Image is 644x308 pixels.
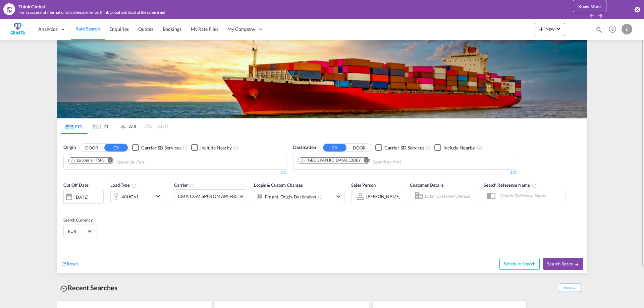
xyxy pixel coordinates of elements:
[537,25,545,33] md-icon: icon-plus 400-fg
[537,26,562,32] span: New
[133,18,158,40] a: Quotes
[254,182,303,188] span: Locals & Custom Charges
[63,190,104,204] div: [DATE]
[434,144,475,151] md-checkbox: Checkbox No Ink
[484,182,537,188] span: Search Reference Name
[18,10,545,15] div: For a successful international trade experience: think global and local at the same time!
[141,144,181,151] div: Carrier SD Services
[109,26,129,32] span: Enquiries
[61,261,67,267] md-icon: icon-refresh
[132,144,181,151] md-checkbox: Checkbox No Ink
[293,144,316,151] span: Destination
[110,182,137,188] span: Load Type
[114,119,141,134] md-tab-item: AIR
[366,194,400,199] div: [PERSON_NAME]
[190,183,195,188] md-icon: The selected Trucker/Carrierwill be displayed in the rate results If the rates are from another f...
[634,6,641,13] button: icon-close-circle
[6,6,13,13] md-icon: icon-earth
[559,284,581,292] span: Show All
[547,261,579,266] span: Search Rates
[67,226,93,236] md-select: Select Currency: € EUREuro
[300,158,361,163] div: Beirut, LBBEY
[60,285,68,293] md-icon: icon-backup-restore
[543,258,583,270] button: Search Ratesicon-arrow-right
[595,26,603,34] md-icon: icon-magnify
[254,190,344,203] div: Freight Origin Destination Factory Stuffingicon-chevron-down
[178,193,237,200] span: CMA CGM SPOTON API +80
[131,183,137,188] md-icon: icon-information-outline
[158,18,186,40] a: Bookings
[121,192,139,201] div: 40HC x1
[10,21,25,37] img: ac429df091a311ed8aa72df674ea3bd9.png
[347,144,371,151] button: DOOR
[182,145,188,150] md-icon: Unchecked: Search for CY (Container Yard) services for all selected carriers.Checked : Search for...
[57,134,587,273] div: OriginDOOR CY Checkbox No InkUnchecked: Search for CY (Container Yard) services for all selected ...
[63,203,68,212] md-datepicker: Select
[154,192,165,200] md-icon: icon-chevron-down
[61,260,78,268] div: icon-refreshReset
[110,190,167,203] div: 40HC x1icon-chevron-down
[163,26,181,32] span: Bookings
[554,25,562,33] md-icon: icon-chevron-down
[223,18,268,40] div: My Company
[496,191,566,201] input: Search Reference Name
[63,144,75,151] span: Origin
[71,18,105,40] a: Rate Search
[38,26,57,33] span: Analytics
[88,119,114,134] md-tab-item: LCL
[622,24,632,35] div: L
[61,119,88,134] md-tab-item: FCL
[70,158,106,163] div: Press delete to remove this chip.
[532,183,537,188] md-icon: Your search will be saved by the below given name
[105,18,133,40] a: Enquiries
[57,280,120,295] div: Recent Searches
[57,40,587,118] img: LCL+%26+FCL+BACKGROUND.png
[351,182,376,188] span: Sales Person
[597,13,603,19] md-icon: icon-arrow-right
[116,157,180,168] input: Chips input.
[68,228,87,234] span: EUR
[233,145,238,150] md-icon: Unchecked: Ignores neighbouring ports when fetching rates.Checked : Includes neighbouring ports w...
[477,145,482,150] md-icon: Unchecked: Ignores neighbouring ports when fetching rates.Checked : Includes neighbouring ports w...
[18,3,45,10] div: Think Global
[578,4,601,9] span: Know More
[607,23,622,36] div: Help
[104,144,128,151] button: CY
[323,144,346,151] button: CY
[366,191,401,201] md-select: Sales Person: Luca D'Alterio
[67,261,78,266] span: Reset
[191,26,218,32] span: My Rate Files
[63,170,286,175] div: 1/3
[597,12,603,19] button: icon-arrow-right
[535,23,565,36] button: icon-plus 400-fgNewicon-chevron-down
[424,191,475,201] input: Enter Customer Details
[589,13,595,19] md-icon: icon-arrow-left
[589,12,597,19] button: icon-arrow-left
[119,123,127,128] md-icon: icon-airplane
[607,23,618,35] span: Help
[75,26,100,32] span: Rate Search
[74,194,88,200] div: [DATE]
[443,144,475,151] div: Include Nearby
[384,144,424,151] div: Carrier SD Services
[265,192,322,201] div: Freight Origin Destination Factory Stuffing
[575,262,579,267] md-icon: icon-arrow-right
[410,182,444,188] span: Customer Details
[191,144,232,151] md-checkbox: Checkbox No Ink
[426,145,431,150] md-icon: Unchecked: Search for CY (Container Yard) services for all selected carriers.Checked : Search for...
[63,182,89,188] span: Cut Off Date
[373,157,436,168] input: Chips input.
[174,182,195,188] span: Carrier
[200,144,232,151] div: Include Nearby
[138,26,153,32] span: Quotes
[61,119,168,134] md-pagination-wrapper: Use the left and right arrow keys to navigate between tabs
[67,155,182,168] md-chips-wrap: Chips container. Use arrow keys to select chips.
[227,26,255,33] span: My Company
[300,158,362,163] div: Press delete to remove this chip.
[34,18,71,40] div: Analytics
[63,218,93,223] span: Search Currency
[186,18,223,40] a: My Rate Files
[297,155,439,168] md-chips-wrap: Chips container. Use arrow keys to select chips.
